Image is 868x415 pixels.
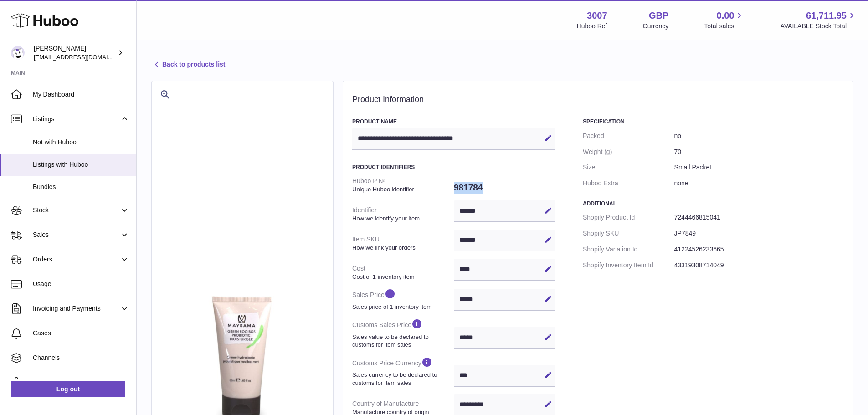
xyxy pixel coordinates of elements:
[717,10,734,22] span: 0.00
[583,257,674,273] dt: Shopify Inventory Item Id
[780,22,857,31] span: AVAILABLE Stock Total
[11,381,125,397] a: Log out
[33,231,120,239] span: Sales
[454,178,555,197] dd: 981784
[674,257,844,273] dd: 43319308714049
[33,90,129,99] span: My Dashboard
[33,329,129,338] span: Cases
[704,10,745,31] a: 0.00 Total sales
[583,200,844,207] h3: Additional
[674,144,844,160] dd: 70
[33,280,129,288] span: Usage
[674,241,844,257] dd: 41224526233665
[583,159,674,175] dt: Size
[352,273,452,281] strong: Cost of 1 inventory item
[33,138,129,147] span: Not with Huboo
[33,304,120,313] span: Invoicing and Payments
[649,10,668,22] strong: GBP
[806,10,847,22] span: 61,711.95
[583,175,674,191] dt: Huboo Extra
[583,128,674,144] dt: Packed
[33,354,129,362] span: Channels
[352,314,454,352] dt: Customs Sales Price
[352,231,454,255] dt: Item SKU
[780,10,857,31] a: 61,711.95 AVAILABLE Stock Total
[33,160,129,169] span: Listings with Huboo
[352,185,452,194] strong: Unique Huboo identifier
[674,225,844,241] dd: JP7849
[352,353,454,390] dt: Customs Price Currency
[33,378,129,387] span: Settings
[352,173,454,197] dt: Huboo P №
[352,202,454,226] dt: Identifier
[352,261,454,284] dt: Cost
[34,53,134,61] span: [EMAIL_ADDRESS][DOMAIN_NAME]
[352,215,452,223] strong: How we identify your item
[577,22,607,31] div: Huboo Ref
[643,22,669,31] div: Currency
[352,164,555,171] h3: Product Identifiers
[11,46,25,60] img: internalAdmin-3007@internal.huboo.com
[674,159,844,175] dd: Small Packet
[352,284,454,314] dt: Sales Price
[352,244,452,252] strong: How we link your orders
[583,210,674,225] dt: Shopify Product Id
[33,115,120,123] span: Listings
[583,144,674,160] dt: Weight (g)
[583,118,844,125] h3: Specification
[33,255,120,264] span: Orders
[583,225,674,241] dt: Shopify SKU
[352,303,452,311] strong: Sales price of 1 inventory item
[352,371,452,387] strong: Sales currency to be declared to customs for item sales
[587,10,607,22] strong: 3007
[352,333,452,349] strong: Sales value to be declared to customs for item sales
[674,128,844,144] dd: no
[151,59,225,70] a: Back to products list
[352,95,844,105] h2: Product Information
[33,206,120,215] span: Stock
[33,183,129,191] span: Bundles
[704,22,745,31] span: Total sales
[352,118,555,125] h3: Product Name
[674,175,844,191] dd: none
[674,210,844,225] dd: 7244466815041
[34,44,116,61] div: [PERSON_NAME]
[583,241,674,257] dt: Shopify Variation Id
